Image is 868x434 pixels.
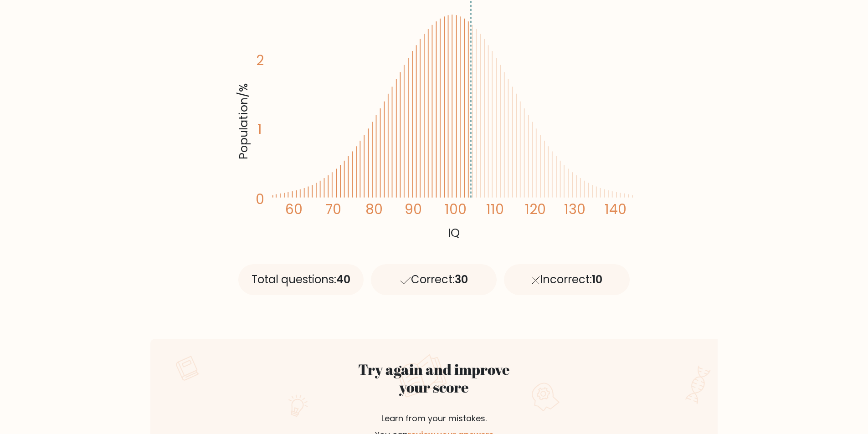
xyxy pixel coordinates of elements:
[605,200,627,219] tspan: 140
[238,264,364,295] div: Total questions:
[326,361,543,396] h2: Try again and improve your score
[525,200,546,219] tspan: 120
[564,200,586,219] tspan: 130
[592,272,602,287] span: 10
[445,200,467,219] tspan: 100
[365,200,382,219] tspan: 80
[448,225,460,241] tspan: IQ
[256,51,264,70] tspan: 2
[405,200,422,219] tspan: 90
[285,200,302,219] tspan: 60
[371,264,497,295] div: Correct:
[486,200,504,219] tspan: 110
[257,120,262,139] tspan: 1
[504,264,630,295] div: Incorrect:
[455,272,468,287] span: 30
[325,200,341,219] tspan: 70
[336,272,350,287] span: 40
[256,190,264,209] tspan: 0
[235,84,252,160] tspan: Population/%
